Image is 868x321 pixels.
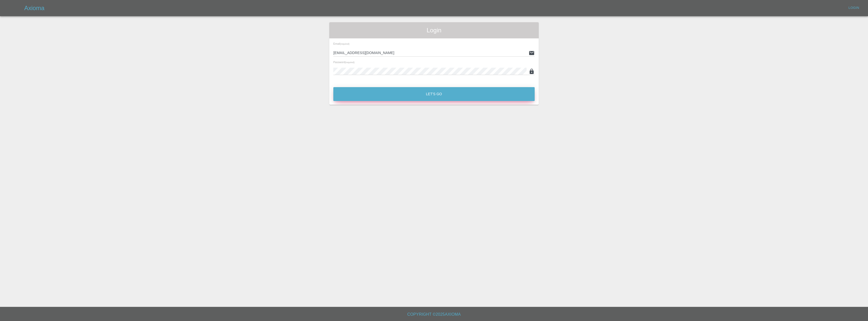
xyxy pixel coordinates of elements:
[345,61,355,64] small: (required)
[333,26,535,34] span: Login
[333,87,535,101] button: Let's Go
[4,311,864,318] h6: Copyright © 2025 Axioma
[333,42,349,45] span: Email
[24,4,44,12] h5: Axioma
[846,4,862,12] a: Login
[333,61,355,64] span: Password
[340,43,349,45] small: (required)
